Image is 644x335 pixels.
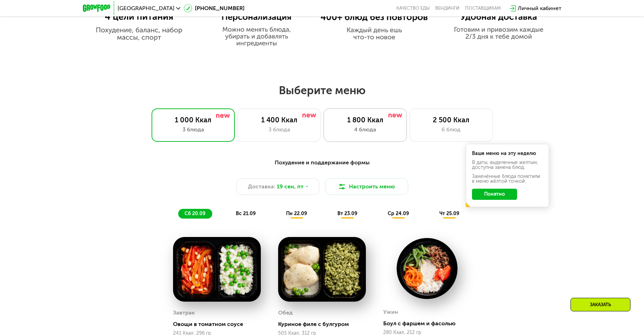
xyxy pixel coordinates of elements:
h2: Выберите меню [22,83,622,97]
div: 1 000 Ккал [159,116,227,124]
div: Заказать [570,298,630,311]
button: Настроить меню [325,178,408,195]
span: Доставка: [248,182,275,191]
span: 19 сен, пт [277,182,303,191]
a: Качество еды [396,6,430,11]
span: [GEOGRAPHIC_DATA] [118,6,174,11]
div: Боул с фаршем и фасолью [383,320,476,327]
div: 6 блюд [417,125,486,134]
div: Завтрак [173,308,195,318]
div: Ваше меню на эту неделю [472,151,543,156]
span: чт 25.09 [439,211,459,216]
div: В даты, выделенные желтым, доступна замена блюд. [472,160,543,170]
span: сб 20.09 [184,211,205,216]
span: вт 23.09 [337,211,357,216]
div: поставщикам [465,6,501,11]
div: 2 500 Ккал [417,116,486,124]
a: [PHONE_NUMBER] [184,4,244,13]
div: Похудение и поддержание формы [117,158,527,167]
div: Ужин [383,307,398,317]
div: Заменённые блюда пометили в меню жёлтой точкой. [472,174,543,184]
div: 1 400 Ккал [245,116,314,124]
div: 4 блюда [331,125,400,134]
span: вс 21.09 [236,211,256,216]
span: пн 22.09 [286,211,307,216]
div: 1 800 Ккал [331,116,400,124]
button: Понятно [472,189,517,200]
span: ср 24.09 [388,211,409,216]
a: Вендинги [435,6,460,11]
div: Куриное филе с булгуром [278,321,371,328]
div: Личный кабинет [518,4,561,13]
div: Овощи в томатном соусе [173,321,266,328]
div: Обед [278,308,293,318]
div: 3 блюда [245,125,314,134]
div: 3 блюда [159,125,227,134]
